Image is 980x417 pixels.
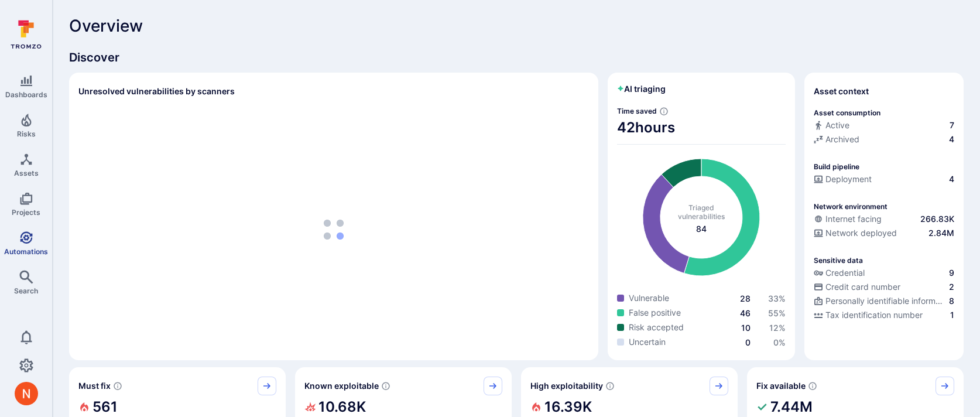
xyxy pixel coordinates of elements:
[814,173,872,185] div: Deployment
[4,247,48,256] span: Automations
[740,308,751,318] a: 46
[825,309,923,321] span: Tax identification number
[814,173,954,185] a: Deployment4
[740,293,751,303] a: 28
[78,86,235,97] h2: Unresolved vulnerabilities by scanners
[69,16,143,35] span: Overview
[78,108,589,351] div: loading spinner
[814,108,880,117] p: Asset consumption
[814,227,897,239] div: Network deployed
[814,295,954,309] div: Evidence indicative of processing personally identifiable information
[814,281,954,295] div: Evidence indicative of processing credit card numbers
[808,381,817,391] svg: Vulnerabilities with fix available
[629,292,669,304] span: Vulnerable
[768,308,786,318] a: 55%
[304,380,379,392] span: Known exploitable
[768,293,786,303] a: 33%
[949,281,954,293] span: 2
[769,323,786,333] a: 12%
[825,213,882,225] span: Internet facing
[814,309,954,323] div: Evidence indicative of processing tax identification numbers
[814,119,954,131] a: Active7
[69,49,964,66] span: Discover
[14,286,38,295] span: Search
[14,169,39,177] span: Assets
[768,293,786,303] span: 33 %
[814,213,882,225] div: Internet facing
[741,323,751,333] a: 10
[814,202,888,211] p: Network environment
[949,134,954,145] span: 4
[825,295,947,307] span: Personally identifiable information (PII)
[629,307,681,319] span: False positive
[814,86,869,97] span: Asset context
[814,267,954,281] div: Evidence indicative of handling user or service credentials
[814,134,954,148] div: Code repository is archived
[949,267,954,279] span: 9
[769,323,786,333] span: 12 %
[814,267,865,279] div: Credential
[825,267,865,279] span: Credential
[659,107,669,116] svg: Estimated based on an average time of 30 mins needed to triage each vulnerability
[949,173,954,185] span: 4
[814,256,863,265] p: Sensitive data
[617,118,786,137] span: 42 hours
[814,173,954,187] div: Configured deployment pipeline
[5,90,47,99] span: Dashboards
[814,309,923,321] div: Tax identification number
[768,308,786,318] span: 55 %
[928,227,954,239] span: 2.84M
[950,119,954,131] span: 7
[825,227,897,239] span: Network deployed
[745,337,751,347] a: 0
[949,295,954,307] span: 8
[825,281,900,293] span: Credit card number
[773,337,786,347] span: 0 %
[814,213,954,225] a: Internet facing266.83K
[17,129,36,138] span: Risks
[324,220,344,240] img: Loading...
[814,267,954,279] a: Credential9
[773,337,786,347] a: 0%
[15,382,38,405] img: ACg8ocIprwjrgDQnDsNSk9Ghn5p5-B8DpAKWoJ5Gi9syOE4K59tr4Q=s96-c
[78,380,111,392] span: Must fix
[696,223,707,235] span: total
[605,381,615,391] svg: EPSS score ≥ 0.7
[12,208,40,217] span: Projects
[814,227,954,241] div: Evidence that the asset is packaged and deployed somewhere
[920,213,954,225] span: 266.83K
[629,322,684,333] span: Risk accepted
[814,119,849,131] div: Active
[617,83,666,95] h2: AI triaging
[756,380,806,392] span: Fix available
[814,309,954,321] a: Tax identification number1
[814,295,954,307] a: Personally identifiable information (PII)8
[814,227,954,239] a: Network deployed2.84M
[814,281,954,293] a: Credit card number2
[629,336,666,348] span: Uncertain
[15,382,38,405] div: Neeren Patki
[113,381,122,391] svg: Risk score >=40 , missed SLA
[825,119,849,131] span: Active
[825,173,872,185] span: Deployment
[617,107,657,115] span: Time saved
[814,119,954,134] div: Commits seen in the last 180 days
[530,380,603,392] span: High exploitability
[381,381,390,391] svg: Confirmed exploitable by KEV
[814,162,859,171] p: Build pipeline
[825,134,859,145] span: Archived
[814,295,947,307] div: Personally identifiable information (PII)
[814,281,900,293] div: Credit card number
[814,134,859,145] div: Archived
[950,309,954,321] span: 1
[814,213,954,227] div: Evidence that an asset is internet facing
[678,203,725,221] span: Triaged vulnerabilities
[814,134,954,145] a: Archived4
